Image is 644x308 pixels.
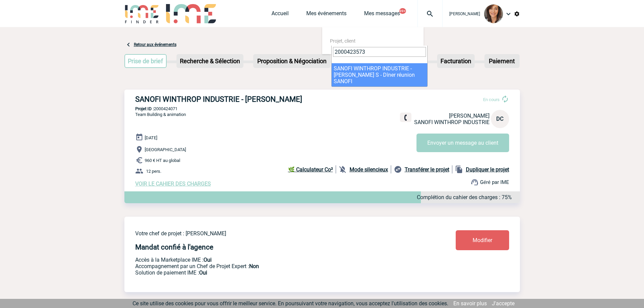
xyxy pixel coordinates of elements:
[124,106,520,111] p: 2000424071
[288,165,336,173] a: 🌿 Calculateur Co²
[135,269,416,276] p: Conformité aux process achat client, Prise en charge de la facturation, Mutualisation de plusieur...
[480,179,509,185] span: Géré par IME
[449,11,480,16] span: [PERSON_NAME]
[135,106,154,111] b: Projet ID :
[135,181,211,187] a: VOIR LE CAHIER DES CHARGES
[135,95,338,103] h3: SANOFI WINTHROP INDUSTRIE - [PERSON_NAME]
[271,10,289,20] a: Accueil
[332,63,427,87] li: SANOFI WINTHROP INDUSTRIE - [PERSON_NAME] S - Dîner réunion SANOFI
[455,165,463,173] img: file_copy-black-24dp.png
[306,10,347,20] a: Mes événements
[483,97,500,102] span: En cours
[414,119,490,125] span: SANOFI WINTHROP INDUSTRIE
[466,166,509,173] b: Dupliquer le projet
[288,166,333,173] b: 🌿 Calculateur Co²
[135,112,186,117] span: Team Building & animation
[254,55,330,67] p: Proposition & Négociation
[125,55,166,67] p: Prise de brief
[350,166,388,173] b: Mode silencieux
[135,263,416,269] p: Prestation payante
[453,300,487,307] a: En savoir plus
[364,10,400,20] a: Mes messages
[438,55,474,67] p: Facturation
[399,8,406,14] button: 99+
[134,42,176,47] a: Retour aux événements
[146,169,161,174] span: 12 pers.
[135,243,213,251] h4: Mandat confié à l'agence
[496,116,503,122] span: DC
[405,166,449,173] b: Transférer le projet
[416,134,509,152] button: Envoyer un message au client
[473,237,492,243] span: Modifier
[492,300,515,307] a: J'accepte
[135,230,416,237] p: Votre chef de projet : [PERSON_NAME]
[135,257,416,263] p: Accès à la Marketplace IME :
[471,178,479,186] img: support.png
[484,4,503,23] img: 103585-1.jpg
[145,135,157,140] span: [DATE]
[145,158,180,163] span: 960 € HT au global
[124,4,160,23] img: IME-Finder
[204,257,212,263] b: Oui
[199,269,207,276] b: Oui
[177,55,243,67] p: Recherche & Sélection
[449,113,490,119] span: [PERSON_NAME]
[145,147,186,152] span: [GEOGRAPHIC_DATA]
[133,300,448,307] span: Ce site utilise des cookies pour vous offrir le meilleur service. En poursuivant votre navigation...
[249,263,259,269] b: Non
[485,55,519,67] p: Paiement
[403,115,409,121] img: fixe.png
[330,38,356,44] span: Projet, client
